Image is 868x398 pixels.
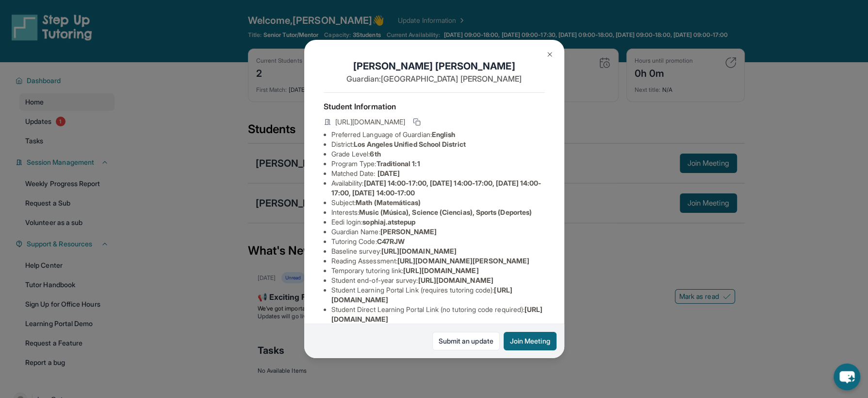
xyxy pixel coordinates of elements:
[331,178,545,198] li: Availability:
[359,208,532,216] span: Music (Música), Science (Ciencias), Sports (Deportes)
[834,363,860,390] button: chat-button
[411,116,423,128] button: Copy link
[324,73,545,85] p: Guardian: [GEOGRAPHIC_DATA] [PERSON_NAME]
[380,227,437,236] span: [PERSON_NAME]
[331,266,545,276] li: Temporary tutoring link :
[331,285,545,305] li: Student Learning Portal Link (requires tutoring code) :
[397,257,529,265] span: [URL][DOMAIN_NAME][PERSON_NAME]
[356,198,421,207] span: Math (Matemáticas)
[331,179,541,197] span: [DATE] 14:00-17:00, [DATE] 14:00-17:00, [DATE] 14:00-17:00, [DATE] 14:00-17:00
[377,237,405,245] span: C47RJW
[432,332,500,350] a: Submit an update
[432,130,456,138] span: English
[331,227,545,237] li: Guardian Name :
[354,140,465,148] span: Los Angeles Unified School District
[331,246,545,256] li: Baseline survey :
[335,117,405,127] span: [URL][DOMAIN_NAME]
[546,51,554,58] img: Close Icon
[370,150,380,158] span: 6th
[331,130,545,139] li: Preferred Language of Guardian:
[331,217,545,227] li: Eedi login :
[403,266,478,275] span: [URL][DOMAIN_NAME]
[331,198,545,208] li: Subject :
[331,276,545,285] li: Student end-of-year survey :
[504,332,557,350] button: Join Meeting
[376,159,420,168] span: Traditional 1:1
[331,149,545,159] li: Grade Level:
[331,256,545,266] li: Reading Assessment :
[324,101,545,112] h4: Student Information
[324,59,545,73] h1: [PERSON_NAME] [PERSON_NAME]
[362,218,415,226] span: sophiaj.atstepup
[331,305,545,324] li: Student Direct Learning Portal Link (no tutoring code required) :
[381,247,457,255] span: [URL][DOMAIN_NAME]
[331,237,545,246] li: Tutoring Code :
[331,208,545,217] li: Interests :
[331,169,545,178] li: Matched Date:
[331,139,545,149] li: District:
[418,276,493,284] span: [URL][DOMAIN_NAME]
[331,159,545,169] li: Program Type:
[377,169,400,177] span: [DATE]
